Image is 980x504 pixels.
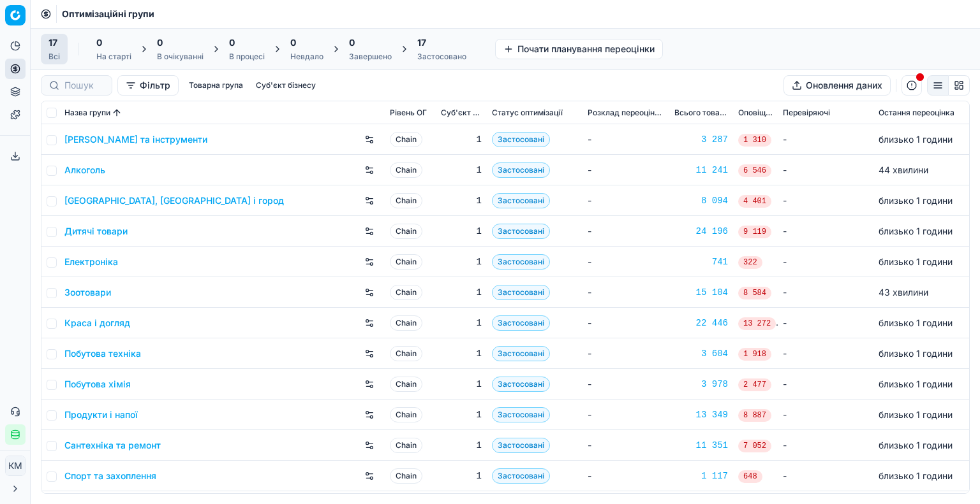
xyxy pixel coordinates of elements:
span: 7 052 [738,440,771,452]
span: 44 хвилини [879,164,928,175]
td: - [583,400,669,430]
div: В процесі [229,52,265,62]
span: 2 477 [738,378,771,391]
span: 648 [738,470,762,483]
a: 15 104 [674,286,728,299]
td: - [778,308,873,338]
a: Краса і догляд [64,317,130,329]
td: - [778,369,873,400]
span: Застосовані [492,162,550,178]
td: - [778,216,873,247]
div: 1 [441,164,482,176]
span: 0 [96,36,102,49]
span: 9 119 [738,226,771,238]
div: Застосовано [417,52,466,62]
td: - [778,155,873,185]
span: Рівень OГ [390,108,427,118]
a: Побутова техніка [64,347,141,360]
td: - [583,430,669,461]
span: КM [6,456,25,475]
span: 4 401 [738,195,771,208]
span: Chain [390,468,422,484]
td: - [778,124,873,155]
button: Товарна група [184,78,248,93]
div: 1 [441,286,482,299]
td: - [778,461,873,491]
input: Пошук [64,79,104,92]
span: 1 310 [738,134,771,147]
div: Невдало [290,52,323,62]
div: 1 [441,317,482,329]
a: 3 604 [674,347,728,360]
span: Перевіряючі [783,108,830,118]
span: Chain [390,315,422,331]
td: - [778,185,873,216]
span: близько 1 години [879,409,953,420]
span: Chain [390,285,422,300]
a: [GEOGRAPHIC_DATA], [GEOGRAPHIC_DATA] і город [64,194,284,207]
div: На старті [96,52,131,62]
span: Chain [390,407,422,422]
div: 1 [441,194,482,207]
span: Назва групи [64,108,110,118]
a: 11 241 [674,164,728,176]
a: Алкоголь [64,164,105,176]
a: 11 351 [674,439,728,452]
a: 8 094 [674,194,728,207]
span: близько 1 години [879,195,953,206]
div: 22 446 [674,317,728,329]
div: 1 [441,347,482,360]
a: 1 117 [674,470,728,482]
span: Остання переоцінка [879,108,954,118]
button: КM [5,456,26,476]
td: - [778,247,873,277]
span: 0 [290,36,296,49]
span: 0 [229,36,235,49]
a: 3 978 [674,378,728,391]
div: 741 [674,256,728,268]
span: близько 1 години [879,378,953,389]
span: близько 1 години [879,470,953,481]
span: Застосовані [492,193,550,208]
td: - [778,430,873,461]
span: Суб'єкт бізнесу [441,108,482,118]
div: Завершено [349,52,392,62]
a: Продукти і напої [64,408,138,421]
a: Спорт та захоплення [64,470,156,482]
span: Застосовані [492,468,550,484]
span: Chain [390,162,422,178]
span: 17 [417,36,426,49]
span: Застосовані [492,407,550,422]
td: - [583,247,669,277]
div: В очікуванні [157,52,204,62]
a: Електроніка [64,256,118,268]
span: Застосовані [492,254,550,270]
span: близько 1 години [879,317,953,328]
span: 8 887 [738,409,771,422]
span: Застосовані [492,224,550,239]
span: Всього товарів [674,108,728,118]
td: - [583,155,669,185]
td: - [778,277,873,308]
span: Оптимізаційні групи [62,8,154,20]
span: 0 [349,36,355,49]
span: 8 584 [738,287,771,299]
td: - [583,308,669,338]
span: Застосовані [492,132,550,147]
span: Chain [390,132,422,147]
a: [PERSON_NAME] та інструменти [64,133,207,146]
td: - [583,185,669,216]
div: 1 [441,256,482,268]
button: Оновлення даних [783,75,891,96]
div: 1 [441,470,482,482]
td: - [583,461,669,491]
a: Сантехніка та ремонт [64,439,161,452]
td: - [583,338,669,369]
div: Всі [48,52,60,62]
div: 1 [441,439,482,452]
span: Chain [390,254,422,270]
